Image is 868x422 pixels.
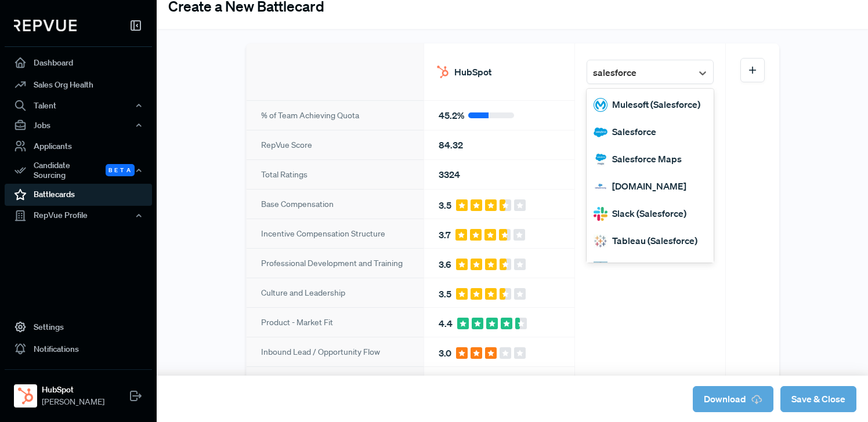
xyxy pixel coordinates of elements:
div: Professional Development and Training [247,248,424,278]
span: 4.4 [439,316,453,330]
div: Tableau (Salesforce) [587,227,714,254]
div: Diversity and Inclusion [247,366,424,396]
div: Inbound Lead / Opportunity Flow [247,337,424,366]
strong: HubSpot [42,384,104,396]
a: Battlecards [5,184,152,206]
div: Slack (Salesforce) [587,200,714,227]
div: Product - Market Fit [247,307,424,337]
a: Applicants [5,135,152,157]
img: Slack (Salesforce) [594,207,607,221]
div: Culture and Leadership [247,278,424,307]
span: [PERSON_NAME] [42,396,104,408]
img: HubSpot [16,387,35,405]
img: HubSpot [436,65,450,79]
img: Mulesoft (Salesforce) [594,98,607,112]
div: % of Team Achieving Quota [247,100,424,130]
span: 3.5 [439,198,451,212]
div: Salesforce Maps [587,145,714,173]
a: Dashboard [5,52,152,74]
div: Candidate Sourcing [5,157,152,184]
img: Salesforce.org [594,180,607,194]
a: Notifications [5,338,152,360]
span: 3.5 [439,287,451,301]
div: HubSpot [424,43,574,100]
button: Candidate Sourcing Beta [5,157,152,184]
img: Salesforce [594,125,607,139]
div: Traction on Demand (Salesforce) [587,254,714,282]
div: [DOMAIN_NAME] [587,173,714,200]
a: Settings [5,316,152,338]
button: Jobs [5,115,152,135]
div: Salesforce [587,118,714,145]
span: 3.6 [439,257,451,271]
div: RepVue Score [247,130,424,159]
button: RepVue Profile [5,206,152,225]
span: 3.7 [439,228,451,242]
img: Salesforce Maps [594,152,607,166]
div: Total Ratings [247,159,424,189]
div: 84.32 [424,130,574,159]
img: Tableau (Salesforce) [594,234,607,248]
a: Sales Org Health [5,74,152,96]
div: 45.2 % [424,100,574,130]
div: Base Compensation [247,189,424,219]
span: Beta [106,164,135,176]
a: HubSpotHubSpot[PERSON_NAME] [5,369,152,413]
img: Traction on Demand (Salesforce) [594,261,607,275]
img: RepVue [14,20,77,31]
button: Talent [5,96,152,115]
div: 3324 [424,159,574,189]
span: 3.0 [439,346,451,360]
div: Mulesoft (Salesforce) [587,91,714,118]
div: Incentive Compensation Structure [247,219,424,248]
